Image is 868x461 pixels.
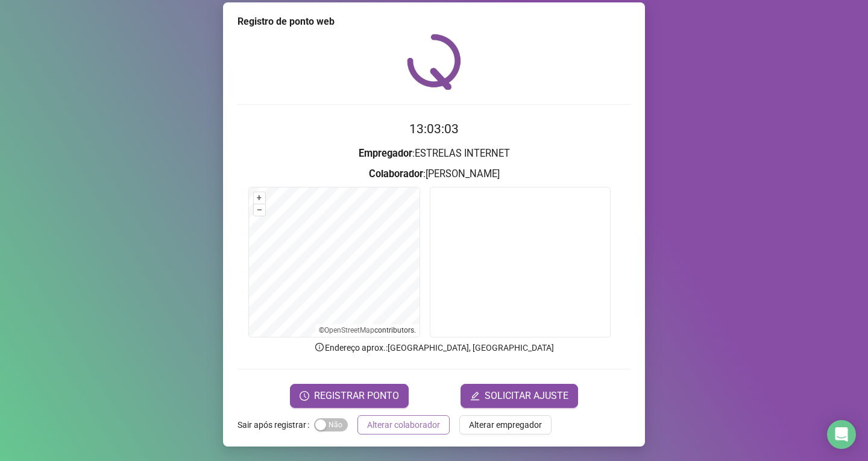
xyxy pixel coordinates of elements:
[470,391,480,401] span: edit
[827,420,856,449] div: Open Intercom Messenger
[237,146,631,162] h3: : ESTRELAS INTERNET
[237,166,631,182] h3: : [PERSON_NAME]
[290,384,409,408] button: REGISTRAR PONTO
[409,122,459,136] time: 13:03:03
[469,418,542,431] span: Alterar empregador
[359,148,412,159] strong: Empregador
[319,326,416,334] li: © contributors.
[237,14,631,29] div: Registro de ponto web
[407,34,461,90] img: QRPoint
[324,326,374,334] a: OpenStreetMap
[254,192,265,204] button: +
[459,415,552,434] button: Alterar empregador
[237,415,314,434] label: Sair após registrar
[314,342,325,353] span: info-circle
[461,384,578,408] button: editSOLICITAR AJUSTE
[485,389,568,403] span: SOLICITAR AJUSTE
[314,389,399,403] span: REGISTRAR PONTO
[300,391,309,401] span: clock-circle
[369,168,423,180] strong: Colaborador
[237,341,631,354] p: Endereço aprox. : [GEOGRAPHIC_DATA], [GEOGRAPHIC_DATA]
[367,418,440,431] span: Alterar colaborador
[254,204,265,216] button: –
[357,415,450,434] button: Alterar colaborador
